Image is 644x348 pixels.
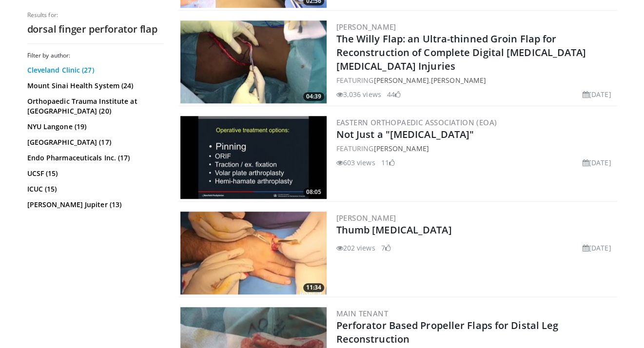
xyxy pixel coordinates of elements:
p: Results for: [27,11,164,19]
a: Perforator Based Propeller Flaps for Distal Leg Reconstruction [336,319,559,346]
span: 11:34 [303,283,324,292]
div: FEATURING [336,143,615,154]
a: Thumb [MEDICAL_DATA] [336,223,452,236]
a: Orthopaedic Trauma Institute at [GEOGRAPHIC_DATA] (20) [27,97,161,116]
a: ICUC (15) [27,184,161,194]
img: 86f7a411-b29c-4241-a97c-6b2d26060ca0.300x170_q85_crop-smart_upscale.jpg [180,212,327,294]
a: Endo Pharmaceuticals Inc. (17) [27,153,161,163]
a: NYU Langone (19) [27,122,161,132]
a: 11:34 [180,212,327,294]
a: [GEOGRAPHIC_DATA] (17) [27,137,161,147]
a: Not Just a "[MEDICAL_DATA]" [336,128,474,141]
a: [PERSON_NAME] Jupiter (13) [27,200,161,210]
a: Cleveland Clinic (27) [27,65,161,75]
li: 603 views [336,157,375,168]
span: 08:05 [303,188,324,196]
li: 7 [381,243,391,253]
li: [DATE] [583,243,611,253]
li: 11 [381,157,395,168]
li: 44 [387,89,401,99]
div: FEATURING , [336,75,615,85]
h2: dorsal finger perforator flap [27,23,164,36]
img: f8fbc825-eb50-421d-afb1-41c193336658.300x170_q85_crop-smart_upscale.jpg [180,20,327,103]
li: [DATE] [583,157,611,168]
a: 04:39 [180,20,327,103]
li: 3,036 views [336,89,381,99]
a: [PERSON_NAME] [431,76,486,85]
a: [PERSON_NAME] [373,76,429,85]
a: Eastern Orthopaedic Association (EOA) [336,117,497,127]
a: UCSF (15) [27,169,161,178]
img: 69fc5247-1016-4e64-a996-512949176b01.300x170_q85_crop-smart_upscale.jpg [180,116,327,199]
a: 08:05 [180,116,327,199]
li: 202 views [336,243,375,253]
a: [PERSON_NAME] [336,213,396,223]
a: [PERSON_NAME] [336,22,396,32]
h3: Filter by author: [27,52,164,59]
li: [DATE] [583,89,611,99]
a: The Willy Flap: an Ultra-thinned Groin Flap for Reconstruction of Complete Digital [MEDICAL_DATA]... [336,32,586,73]
span: 04:39 [303,92,324,101]
a: [PERSON_NAME] [373,144,429,153]
a: Main Tenant [336,309,388,318]
a: Mount Sinai Health System (24) [27,81,161,91]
